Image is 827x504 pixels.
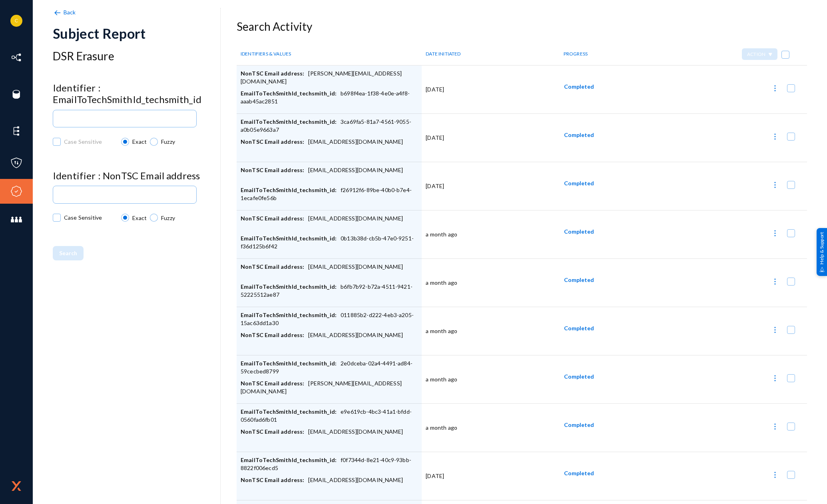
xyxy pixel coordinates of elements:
[422,355,553,404] td: a month ago
[558,176,600,190] button: Completed
[10,125,22,137] img: icon-elements.svg
[10,214,22,226] img: icon-members.svg
[241,234,418,254] div: 0b13b38d-cb5b-47e0-9251-f36d125b6f42
[241,263,304,270] span: NonTSC Email address:
[558,321,600,335] button: Completed
[771,84,779,92] img: icon-more.svg
[241,379,418,399] div: [PERSON_NAME][EMAIL_ADDRESS][DOMAIN_NAME]
[771,423,779,431] img: icon-more.svg
[564,131,594,138] span: Completed
[241,331,418,351] div: [EMAIL_ADDRESS][DOMAIN_NAME]
[241,166,418,186] div: [EMAIL_ADDRESS][DOMAIN_NAME]
[158,214,175,222] span: Fuzzy
[564,180,594,187] span: Completed
[819,267,825,272] img: help_support.svg
[53,25,220,42] div: Subject Report
[241,69,418,89] div: [PERSON_NAME][EMAIL_ADDRESS][DOMAIN_NAME]
[558,369,600,384] button: Completed
[422,307,553,355] td: a month ago
[241,408,337,415] span: EmailToTechSmithId_techsmith_id:
[422,65,553,114] td: [DATE]
[771,181,779,189] img: icon-more.svg
[241,187,337,193] span: EmailToTechSmithId_techsmith_id:
[241,70,304,77] span: NonTSC Email address:
[241,186,418,206] div: f26912f6-89be-40b0-b7e4-1ecafe0fe56b
[564,373,594,380] span: Completed
[53,246,84,260] button: Search
[241,215,304,222] span: NonTSC Email address:
[771,374,779,382] img: icon-more.svg
[53,8,62,17] img: back-arrow.svg
[241,138,304,145] span: NonTSC Email address:
[241,408,418,428] div: e9e619cb-4bc3-41a1-bfdd-0560fad6fb01
[237,43,422,65] th: IDENTIFIERS & VALUES
[10,185,22,197] img: icon-compliance.svg
[241,331,304,338] span: NonTSC Email address:
[53,9,78,16] a: Back
[564,325,594,331] span: Completed
[129,214,147,222] span: Exact
[241,476,304,483] span: NonTSC Email address:
[241,380,304,387] span: NonTSC Email address:
[558,273,600,287] button: Completed
[241,138,418,158] div: [EMAIL_ADDRESS][DOMAIN_NAME]
[558,79,600,94] button: Completed
[241,428,304,435] span: NonTSC Email address:
[771,229,779,237] img: icon-more.svg
[10,15,22,27] img: 1687c577c4dc085bd5ba4471514e2ea1
[64,136,102,148] span: Case Sensitive
[64,9,76,16] span: Back
[10,157,22,169] img: icon-policies.svg
[564,421,594,428] span: Completed
[158,137,175,146] span: Fuzzy
[53,82,220,105] h4: Identifier : EmailToTechSmithId_techsmith_id
[53,170,220,182] h4: Identifier : NonTSC Email address
[129,137,147,146] span: Exact
[241,283,418,303] div: b6fb7b92-b72a-4511-9421-52225512ae87
[422,210,553,259] td: a month ago
[241,312,337,318] span: EmailToTechSmithId_techsmith_id:
[241,476,418,496] div: [EMAIL_ADDRESS][DOMAIN_NAME]
[241,456,337,463] span: EmailToTechSmithId_techsmith_id:
[241,456,418,476] div: f0f7344d-8e21-40c9-93bb-8822f006ecd5
[10,52,22,63] img: icon-inventory.svg
[422,43,553,65] th: DATE INITIATED
[771,471,779,479] img: icon-more.svg
[564,228,594,235] span: Completed
[564,470,594,476] span: Completed
[241,118,337,125] span: EmailToTechSmithId_techsmith_id:
[64,212,102,224] span: Case Sensitive
[241,263,418,283] div: [EMAIL_ADDRESS][DOMAIN_NAME]
[771,326,779,334] img: icon-more.svg
[59,250,77,256] span: Search
[422,452,553,500] td: [DATE]
[422,259,553,307] td: a month ago
[422,114,553,162] td: [DATE]
[53,50,220,63] h3: DSR Erasure
[558,128,600,142] button: Completed
[554,43,665,65] th: PROGRESS
[241,360,337,367] span: EmailToTechSmithId_techsmith_id:
[558,418,600,432] button: Completed
[241,311,418,331] div: 011885b2-d222-4eb3-a205-15ac63dd1a30
[241,359,418,379] div: 2e0dceba-02a4-4491-ad84-59cecbed8799
[771,278,779,286] img: icon-more.svg
[10,88,22,100] img: icon-sources.svg
[564,276,594,283] span: Completed
[237,20,807,34] h3: Search Activity
[422,404,553,452] td: a month ago
[771,133,779,141] img: icon-more.svg
[241,214,418,234] div: [EMAIL_ADDRESS][DOMAIN_NAME]
[422,162,553,210] td: [DATE]
[564,83,594,90] span: Completed
[241,167,304,173] span: NonTSC Email address:
[241,283,337,290] span: EmailToTechSmithId_techsmith_id:
[241,235,337,242] span: EmailToTechSmithId_techsmith_id:
[241,89,418,109] div: b698f4ea-1f38-4e0e-a4f8-aaab45ac2851
[241,118,418,138] div: 3ca69fa5-81a7-4561-9055-a0b05e9663a7
[241,90,337,97] span: EmailToTechSmithId_techsmith_id:
[817,228,827,276] div: Help & Support
[558,466,600,480] button: Completed
[241,428,418,448] div: [EMAIL_ADDRESS][DOMAIN_NAME]
[558,224,600,239] button: Completed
